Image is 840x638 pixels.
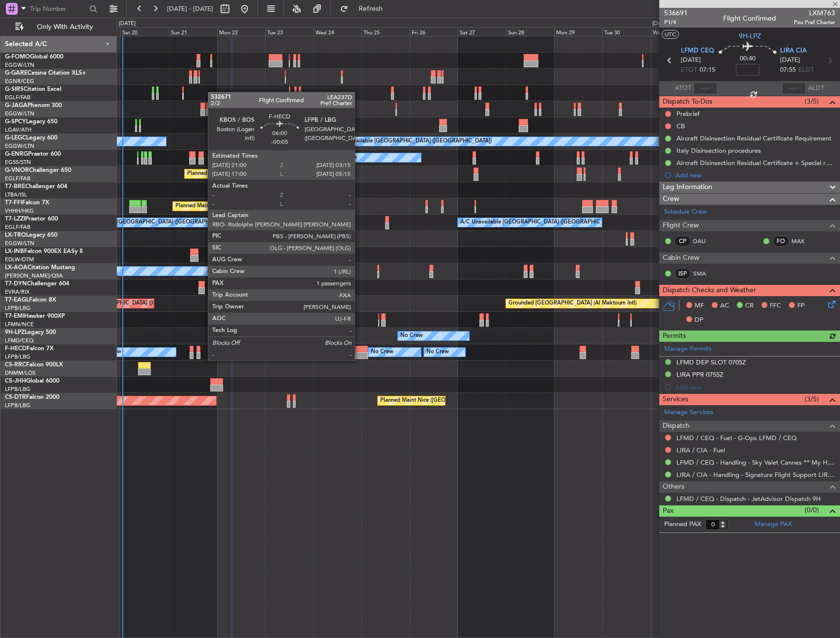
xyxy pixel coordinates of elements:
[808,83,824,93] span: ALDT
[5,346,54,352] a: F-HECDFalcon 7X
[458,27,506,36] div: Sat 27
[5,54,30,60] span: G-FOMO
[332,134,492,149] div: A/C Unavailable [GEOGRAPHIC_DATA] ([GEOGRAPHIC_DATA])
[602,27,650,36] div: Tue 30
[755,520,792,529] a: Manage PAX
[675,83,691,93] span: ATOT
[5,135,57,141] a: G-LEGCLegacy 600
[664,408,713,417] a: Manage Services
[745,301,754,311] span: CR
[700,65,715,75] span: 07:15
[805,505,819,515] span: (0/0)
[554,27,602,36] div: Mon 29
[240,312,334,327] div: Planned Maint [GEOGRAPHIC_DATA]
[5,313,65,319] a: T7-EMIHawker 900XP
[47,296,208,311] div: Unplanned Maint [GEOGRAPHIC_DATA] ([GEOGRAPHIC_DATA])
[5,216,58,222] a: T7-LZZIPraetor 600
[5,281,27,287] span: T7-DYN
[506,27,554,36] div: Sun 28
[5,265,28,271] span: LX-AOA
[316,150,357,165] div: A/C Unavailable
[5,256,34,263] a: EDLW/DTM
[664,520,701,529] label: Planned PAX
[5,362,26,368] span: CS-RRC
[662,30,679,39] button: UTC
[720,301,729,311] span: AC
[664,18,688,27] span: P1/4
[5,54,63,60] a: G-FOMOGlobal 6000
[676,458,835,467] a: LFMD / CEQ - Handling - Sky Valet Cannes ** My Handling**LFMD / CEQ
[75,215,234,230] div: A/C Unavailable [GEOGRAPHIC_DATA] ([GEOGRAPHIC_DATA])
[5,167,71,173] a: G-VNORChallenger 650
[693,269,715,278] a: SMA
[739,31,761,41] span: 9H-LPZ
[676,446,725,454] a: LIRA / CIA - Fuel
[695,315,703,325] span: DP
[350,5,392,12] span: Refresh
[663,420,690,432] span: Dispatch
[426,345,449,360] div: No Crew
[5,272,63,279] a: [PERSON_NAME]/QSA
[663,220,699,231] span: Flight Crew
[797,301,805,311] span: FP
[5,378,59,384] a: CS-JHHGlobal 6000
[723,13,776,24] div: Flight Confirmed
[681,46,714,56] span: LFMD CEQ
[5,346,27,352] span: F-HECD
[676,471,835,479] a: LIRA / CIA - Handling - Signature Flight Support LIRA / CIA
[5,353,30,361] a: LFPB/LBG
[30,1,86,16] input: Trip Number
[5,119,26,125] span: G-SPCY
[5,184,25,190] span: T7-BRE
[5,103,62,109] a: G-JAGAPhenom 300
[5,159,31,166] a: EGSS/STN
[798,65,814,75] span: ELDT
[119,20,136,28] div: [DATE]
[460,215,620,230] div: A/C Unavailable [GEOGRAPHIC_DATA] ([GEOGRAPHIC_DATA])
[5,288,29,296] a: EVRA/RIX
[508,296,637,311] div: Grounded [GEOGRAPHIC_DATA] (Al Maktoum Intl)
[5,378,26,384] span: CS-JHH
[676,146,761,155] div: Italy Disinsection procedures
[676,122,685,130] div: CB
[676,110,700,118] div: Prebrief
[362,27,410,36] div: Thu 25
[674,236,691,247] div: CP
[794,18,835,27] span: Pos Pref Charter
[5,135,26,141] span: G-LEGC
[5,119,57,125] a: G-SPCYLegacy 650
[651,27,699,36] div: Wed 1
[675,171,835,179] div: Add new
[5,70,28,76] span: G-GARE
[120,27,168,36] div: Sat 20
[5,321,34,328] a: LFMN/NCE
[410,27,458,36] div: Fri 26
[5,386,30,393] a: LFPB/LBG
[740,54,756,64] span: 00:40
[5,223,30,231] a: EGLF/FAB
[652,20,669,28] div: [DATE]
[5,402,30,409] a: LFPB/LBG
[5,207,34,215] a: VHHH/HKG
[5,232,57,238] a: LX-TROLegacy 650
[5,151,61,157] a: G-ENRGPraetor 600
[332,102,487,116] div: Planned Maint [GEOGRAPHIC_DATA] ([GEOGRAPHIC_DATA])
[676,159,835,167] div: Aircraft Disinsection Residual Certificate + Special request
[5,200,49,206] a: T7-FFIFalcon 7X
[5,61,34,69] a: EGGW/LTN
[773,236,789,247] div: FO
[380,393,490,408] div: Planned Maint Nice ([GEOGRAPHIC_DATA])
[780,46,807,56] span: LIRA CIA
[400,329,423,343] div: No Crew
[5,94,30,101] a: EGLF/FAB
[663,182,712,193] span: Leg Information
[169,27,217,36] div: Sun 21
[663,96,712,108] span: Dispatch To-Dos
[5,240,34,247] a: EGGW/LTN
[313,27,362,36] div: Wed 24
[371,345,393,360] div: No Crew
[5,167,29,173] span: G-VNOR
[26,24,104,30] span: Only With Activity
[265,27,313,36] div: Tue 23
[5,191,27,198] a: LTBA/ISL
